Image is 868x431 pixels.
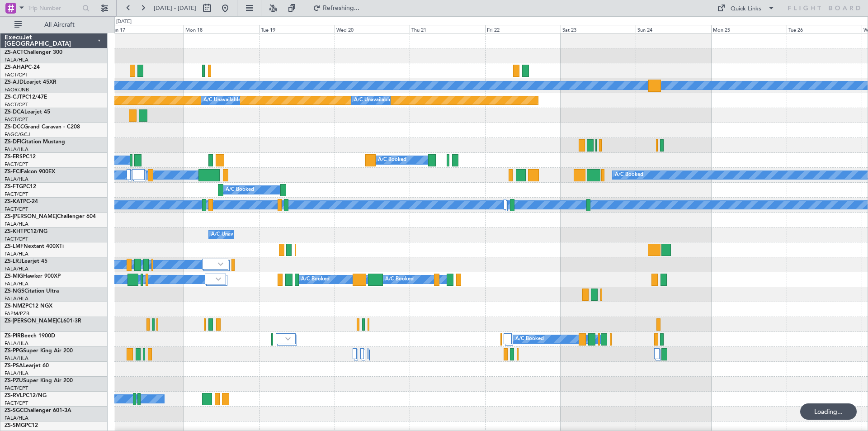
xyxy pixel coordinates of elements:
[5,214,57,219] span: ZS-[PERSON_NAME]
[5,408,24,413] span: ZS-SGC
[5,244,24,249] span: ZS-LMF
[378,153,406,167] div: A/C Booked
[5,355,28,362] a: FALA/HLA
[5,289,59,294] a: ZS-NGSCitation Ultra
[5,184,36,189] a: ZS-FTGPC12
[5,57,28,63] a: FALA/HLA
[636,25,711,33] div: Sun 24
[5,71,28,78] a: FACT/CPT
[385,273,414,286] div: A/C Booked
[5,333,55,339] a: ZS-PIRBeech 1900D
[485,25,561,33] div: Fri 22
[5,363,49,369] a: ZS-PSALearjet 60
[5,154,23,160] span: ZS-ERS
[5,229,24,234] span: ZS-KHT
[5,176,28,183] a: FALA/HLA
[5,191,28,198] a: FACT/CPT
[5,65,40,70] a: ZS-AHAPC-24
[5,109,24,115] span: ZS-DCA
[184,25,259,33] div: Mon 18
[5,259,47,264] a: ZS-LRJLearjet 45
[5,340,28,347] a: FALA/HLA
[731,5,761,14] div: Quick Links
[203,94,241,107] div: A/C Unavailable
[5,259,22,264] span: ZS-LRJ
[5,280,28,287] a: FALA/HLA
[5,415,28,422] a: FALA/HLA
[5,333,21,339] span: ZS-PIR
[5,318,81,324] a: ZS-[PERSON_NAME]CL601-3R
[5,363,23,369] span: ZS-PSA
[216,277,221,281] img: arrow-gray.svg
[5,236,28,242] a: FACT/CPT
[712,1,779,15] button: Quick Links
[711,25,787,33] div: Mon 25
[800,403,857,420] div: Loading...
[5,348,23,354] span: ZS-PPG
[5,184,23,189] span: ZS-FTG
[5,423,38,428] a: ZS-SMGPC12
[218,262,223,266] img: arrow-gray.svg
[5,274,23,279] span: ZS-MIG
[5,139,65,145] a: ZS-DFICitation Mustang
[5,116,28,123] a: FACT/CPT
[354,94,392,107] div: A/C Unavailable
[116,18,132,26] div: [DATE]
[561,25,636,33] div: Sat 23
[5,95,47,100] a: ZS-CJTPC12/47E
[5,199,38,204] a: ZS-KATPC-24
[226,183,254,197] div: A/C Booked
[259,25,335,33] div: Tue 19
[5,400,28,407] a: FACT/CPT
[5,274,61,279] a: ZS-MIGHawker 900XP
[5,423,25,428] span: ZS-SMG
[515,332,544,346] div: A/C Booked
[5,161,28,168] a: FACT/CPT
[5,101,28,108] a: FACT/CPT
[24,22,95,28] span: All Aircraft
[5,318,57,324] span: ZS-[PERSON_NAME]
[10,18,98,32] button: All Aircraft
[5,169,55,175] a: ZS-FCIFalcon 900EX
[5,393,47,398] a: ZS-RVLPC12/NG
[5,86,29,93] a: FAOR/JNB
[5,289,24,294] span: ZS-NGS
[5,154,36,160] a: ZS-ERSPC12
[5,80,57,85] a: ZS-AJDLearjet 45XR
[5,244,64,249] a: ZS-LMFNextant 400XTi
[335,25,410,33] div: Wed 20
[5,265,28,272] a: FALA/HLA
[5,95,22,100] span: ZS-CJT
[154,4,196,12] span: [DATE] - [DATE]
[5,385,28,392] a: FACT/CPT
[5,139,21,145] span: ZS-DFI
[5,131,30,138] a: FAGC/GCJ
[410,25,485,33] div: Thu 21
[309,1,363,15] button: Refreshing...
[5,199,23,204] span: ZS-KAT
[5,370,28,377] a: FALA/HLA
[5,169,21,175] span: ZS-FCI
[108,25,184,33] div: Sun 17
[301,273,330,286] div: A/C Booked
[5,65,25,70] span: ZS-AHA
[5,221,28,227] a: FALA/HLA
[5,109,50,115] a: ZS-DCALearjet 45
[5,50,24,55] span: ZS-ACT
[28,1,80,15] input: Trip Number
[5,80,24,85] span: ZS-AJD
[5,124,24,130] span: ZS-DCC
[5,50,62,55] a: ZS-ACTChallenger 300
[787,25,862,33] div: Tue 26
[5,295,28,302] a: FALA/HLA
[5,124,80,130] a: ZS-DCCGrand Caravan - C208
[5,303,52,309] a: ZS-NMZPC12 NGX
[322,5,360,11] span: Refreshing...
[5,146,28,153] a: FALA/HLA
[5,408,71,413] a: ZS-SGCChallenger 601-3A
[5,378,23,384] span: ZS-PZU
[5,229,47,234] a: ZS-KHTPC12/NG
[5,348,73,354] a: ZS-PPGSuper King Air 200
[5,206,28,213] a: FACT/CPT
[615,168,643,182] div: A/C Booked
